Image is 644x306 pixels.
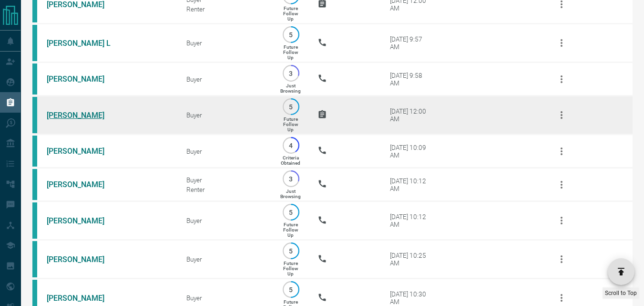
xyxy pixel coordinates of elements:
[47,147,118,156] a: [PERSON_NAME]
[47,111,118,120] a: [PERSON_NAME]
[287,70,295,77] p: 3
[283,6,298,21] p: Future Follow Up
[390,177,430,192] div: [DATE] 10:12 AM
[283,116,298,132] p: Future Follow Up
[32,25,37,61] div: condos.ca
[47,180,118,189] a: [PERSON_NAME]
[390,290,430,306] div: [DATE] 10:30 AM
[47,216,118,225] a: [PERSON_NAME]
[390,35,430,51] div: [DATE] 9:57 AM
[186,75,264,83] div: Buyer
[32,169,37,200] div: condos.ca
[390,252,430,267] div: [DATE] 10:25 AM
[283,261,298,276] p: Future Follow Up
[280,189,301,199] p: Just Browsing
[186,255,264,263] div: Buyer
[32,63,37,95] div: condos.ca
[281,155,300,166] p: Criteria Obtained
[287,31,295,38] p: 5
[287,209,295,216] p: 5
[390,72,430,87] div: [DATE] 9:58 AM
[605,290,637,296] span: Scroll to Top
[186,111,264,119] div: Buyer
[287,247,295,254] p: 5
[186,186,264,193] div: Renter
[32,97,37,133] div: condos.ca
[186,294,264,302] div: Buyer
[32,241,37,277] div: condos.ca
[390,213,430,228] div: [DATE] 10:12 AM
[283,222,298,238] p: Future Follow Up
[47,74,118,84] a: [PERSON_NAME]
[186,148,264,155] div: Buyer
[287,103,295,110] p: 5
[390,107,430,123] div: [DATE] 12:00 AM
[47,255,118,264] a: [PERSON_NAME]
[280,83,301,94] p: Just Browsing
[287,286,295,293] p: 5
[47,39,118,48] a: [PERSON_NAME] L
[186,176,264,184] div: Buyer
[186,5,264,13] div: Renter
[283,44,298,60] p: Future Follow Up
[186,39,264,47] div: Buyer
[47,294,118,303] a: [PERSON_NAME]
[390,144,430,159] div: [DATE] 10:09 AM
[32,202,37,239] div: condos.ca
[32,136,37,167] div: condos.ca
[287,175,295,182] p: 3
[186,217,264,224] div: Buyer
[287,142,295,149] p: 4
